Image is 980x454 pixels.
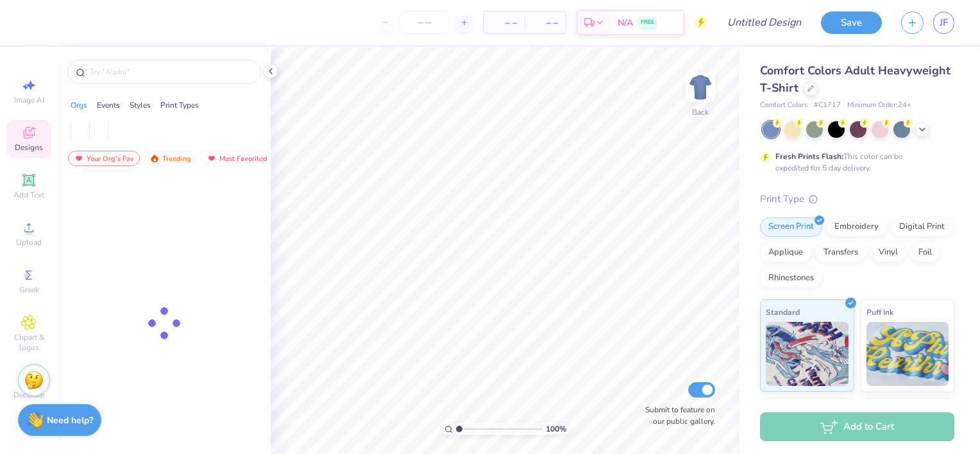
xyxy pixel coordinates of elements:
[766,322,849,386] img: Standard
[692,106,709,118] div: Back
[638,404,715,427] label: Submit to feature on our public gallery.
[532,16,558,29] span: – –
[546,423,566,435] span: 100 %
[821,12,882,34] button: Save
[491,16,517,29] span: – –
[6,332,51,353] span: Clipart & logos
[760,100,807,111] span: Comfort Colors
[16,237,42,248] span: Upload
[201,151,273,166] div: Most Favorited
[74,154,84,163] img: most_fav.gif
[826,217,887,237] div: Embroidery
[940,15,948,30] span: JF
[933,12,954,34] a: JF
[717,10,811,35] input: Untitled Design
[891,217,953,237] div: Digital Print
[47,414,93,426] strong: Need help?
[760,63,950,96] span: Comfort Colors Adult Heavyweight T-Shirt
[870,243,906,262] div: Vinyl
[760,243,811,262] div: Applique
[815,243,866,262] div: Transfers
[775,151,933,174] div: This color can be expedited for 5 day delivery.
[641,18,654,27] span: FREE
[149,154,160,163] img: trending.gif
[847,100,911,111] span: Minimum Order: 24 +
[207,154,217,163] img: most_fav.gif
[13,390,44,400] span: Decorate
[766,305,800,319] span: Standard
[910,243,940,262] div: Foil
[68,151,140,166] div: Your Org's Fav
[618,16,633,29] span: N/A
[760,192,954,206] div: Print Type
[15,142,43,153] span: Designs
[866,322,949,386] img: Puff Ink
[760,217,822,237] div: Screen Print
[89,65,253,78] input: Try "Alpha"
[13,190,44,200] span: Add Text
[71,99,87,111] div: Orgs
[760,269,822,288] div: Rhinestones
[97,99,120,111] div: Events
[130,99,151,111] div: Styles
[14,95,44,105] span: Image AI
[814,100,841,111] span: # C1717
[866,305,893,319] span: Puff Ink
[400,11,450,34] input: – –
[688,74,713,100] img: Back
[144,151,197,166] div: Trending
[160,99,199,111] div: Print Types
[775,151,843,162] strong: Fresh Prints Flash:
[19,285,39,295] span: Greek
